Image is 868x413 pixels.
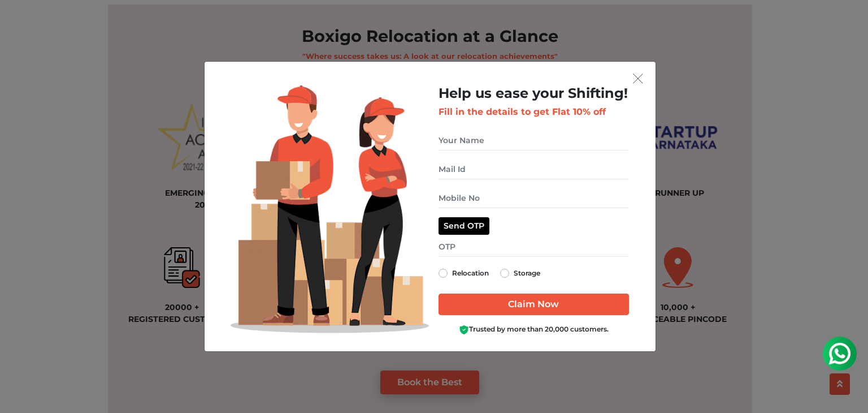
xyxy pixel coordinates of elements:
[459,325,469,335] img: Boxigo Customer Shield
[452,266,489,280] label: Relocation
[439,131,629,150] input: Your Name
[439,85,629,102] h2: Help us ease your Shifting!
[439,237,629,257] input: OTP
[439,106,629,117] h3: Fill in the details to get Flat 10% off
[439,188,629,208] input: Mobile No
[11,11,34,34] img: whatsapp-icon.svg
[514,266,540,280] label: Storage
[439,217,489,235] button: Send OTP
[439,294,629,315] input: Claim Now
[439,324,629,335] div: Trusted by more than 20,000 customers.
[633,74,643,84] img: exit
[231,85,429,333] img: Lead Welcome Image
[439,160,629,179] input: Mail Id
